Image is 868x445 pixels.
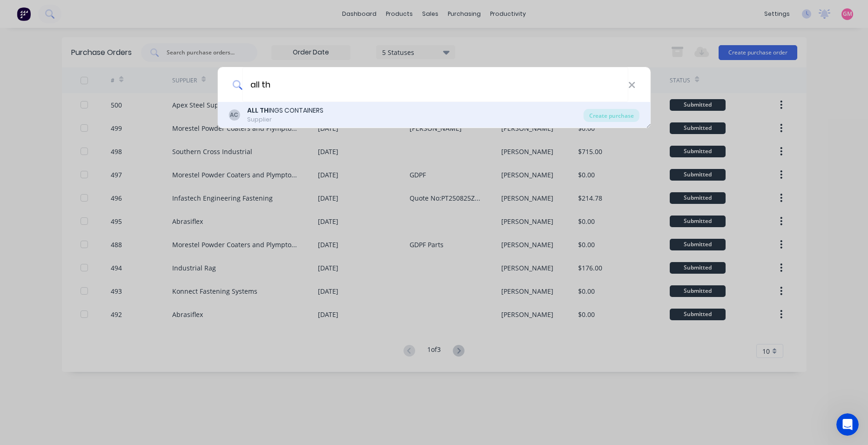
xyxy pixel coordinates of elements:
iframe: Intercom live chat [836,413,859,436]
b: ALL TH [247,106,269,115]
div: Create purchase [584,109,639,122]
div: INGS CONTAINERS [247,106,323,115]
div: AC [229,109,240,121]
div: Supplier [247,115,323,124]
input: Enter a supplier name to create a new order... [242,67,628,102]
